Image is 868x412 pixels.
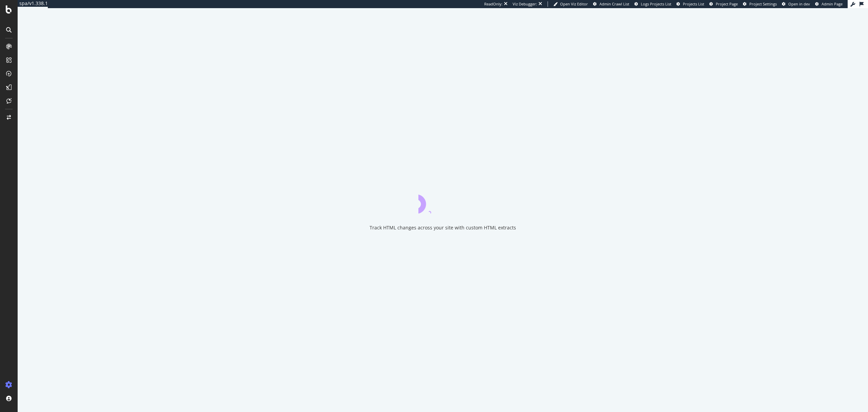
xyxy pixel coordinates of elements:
a: Admin Page [815,1,843,7]
a: Admin Crawl List [593,1,629,7]
span: Project Settings [749,1,777,6]
span: Admin Crawl List [599,1,629,6]
a: Open in dev [782,1,810,7]
a: Open Viz Editor [553,1,588,7]
span: Logs Projects List [641,1,671,6]
a: Project Page [709,1,738,7]
a: Projects List [676,1,704,7]
a: Logs Projects List [634,1,671,7]
span: Projects List [683,1,704,6]
div: animation [418,189,467,213]
div: Track HTML changes across your site with custom HTML extracts [370,224,516,231]
span: Open in dev [788,1,810,6]
span: Open Viz Editor [560,1,588,6]
div: ReadOnly: [484,1,502,7]
span: Project Page [716,1,738,6]
a: Project Settings [743,1,777,7]
span: Admin Page [822,1,843,6]
div: Viz Debugger: [513,1,537,7]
